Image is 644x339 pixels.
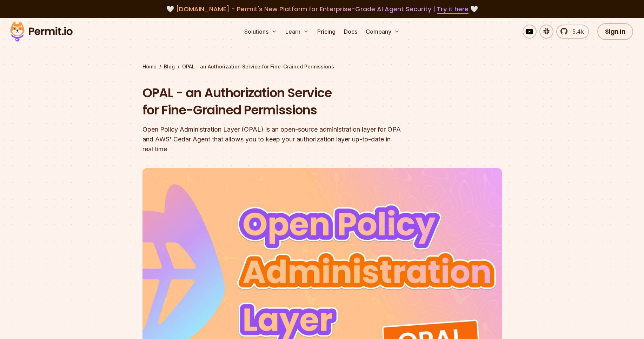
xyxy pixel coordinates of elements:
button: Learn [283,25,312,39]
div: / / [142,63,502,70]
img: Permit logo [7,20,76,44]
h1: OPAL - an Authorization Service for Fine-Grained Permissions [142,84,412,119]
a: Sign In [597,23,633,40]
a: Home [142,63,157,70]
span: [DOMAIN_NAME] - Permit's New Platform for Enterprise-Grade AI Agent Security | [176,5,469,13]
button: Solutions [241,25,280,39]
a: Docs [341,25,360,39]
div: 🤍 🤍 [17,4,627,14]
a: 5.4k [556,25,589,39]
a: Blog [164,63,175,70]
button: Company [363,25,403,39]
a: Try it here [437,5,469,14]
span: 5.4k [568,27,584,36]
div: Open Policy Administration Layer (OPAL) is an open-source administration layer for OPA and AWS' C... [142,125,412,154]
a: Pricing [314,25,338,39]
